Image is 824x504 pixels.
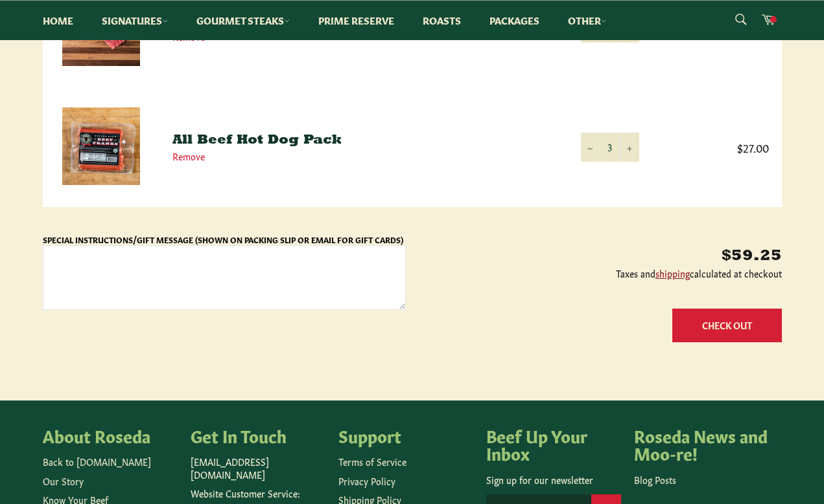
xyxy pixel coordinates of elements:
[191,426,325,444] h4: Get In Touch
[486,426,621,462] h4: Beef Up Your Inbox
[43,474,84,487] a: Our Story
[672,309,782,342] button: Check Out
[486,474,621,486] p: Sign up for our newsletter
[655,267,690,279] a: shipping
[172,149,205,162] a: Remove
[191,455,325,481] p: [EMAIL_ADDRESS][DOMAIN_NAME]
[665,140,769,155] span: $27.00
[30,1,86,40] a: Home
[89,1,181,40] a: Signatures
[43,234,403,245] label: Special Instructions/Gift Message (Shown on Packing Slip or Email for Gift Cards)
[305,1,407,40] a: Prime Reserve
[410,1,474,40] a: Roasts
[338,426,473,444] h4: Support
[634,473,676,486] a: Blog Posts
[581,133,600,162] button: Reduce item quantity by one
[338,474,395,487] a: Privacy Policy
[419,246,782,267] p: $59.25
[191,487,325,499] p: Website Customer Service:
[555,1,620,40] a: Other
[634,426,769,462] h4: Roseda News and Moo-re!
[477,1,552,40] a: Packages
[338,455,406,468] a: Terms of Service
[620,133,639,162] button: Increase item quantity by one
[183,1,303,40] a: Gourmet Steaks
[43,455,151,468] a: Back to [DOMAIN_NAME]
[172,134,342,147] a: All Beef Hot Dog Pack
[62,107,140,185] img: All Beef Hot Dog Pack
[43,426,178,444] h4: About Roseda
[419,267,782,279] p: Taxes and calculated at checkout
